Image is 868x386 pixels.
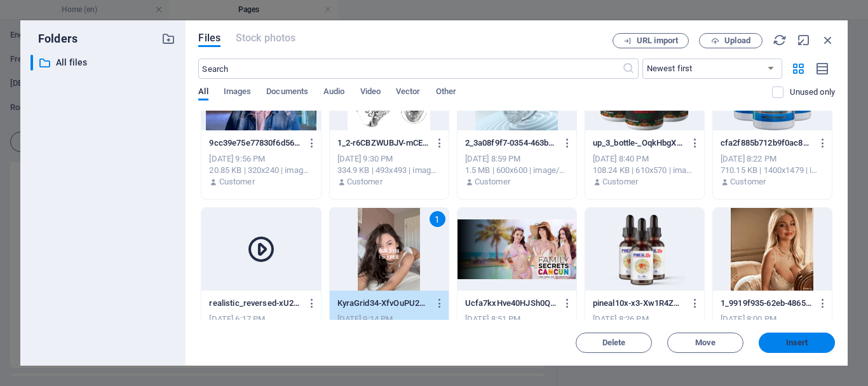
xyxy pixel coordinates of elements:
p: 1_9919f935-62eb-4865-a3c8-fcf8e1fbccc9-HnBzK9lbfLT-LKnw7Tf3xg.gifv1746784418width493 [721,298,813,309]
span: Video [360,84,381,102]
p: up_3_bottle-_OqkHbgX_frxhW9Kp_q5ng.png [593,137,685,149]
span: All [198,84,208,102]
div: 1.5 MB | 600x600 | image/gif [465,165,569,176]
p: 1_2-r6CBZWUBJV-mCE46cSQZaQ.gifv1692352137width493 [337,137,430,149]
p: Folders [31,31,78,47]
span: Vector [396,84,421,102]
p: 2_3a08f9f7-0354-463b-8358-9d8c1dcf5a86-MJpuWlukThC2WOFOMxzYIw.gifv1753438958width600 [465,137,557,149]
span: Insert [786,339,808,347]
span: URL import [637,37,678,45]
div: [DATE] 9:14 PM [337,314,441,325]
p: pineal10x-x3-Xw1R4ZCjGwJuMaUcaKCHlQ.png [593,298,685,309]
p: Ucfa7kxHve40HJSh0Q0uVeTSsKf7nXaebBYmD4Rl.jpeg-XBa8YLSvloKDehDlQwgblQ.jpg [465,298,557,309]
button: URL import [613,33,689,48]
button: Delete [576,333,652,353]
div: [DATE] 8:59 PM [465,153,569,165]
p: 9cc39e75e77830f6d56297c3005db598-XdjIXY8uQtA6rNwOP0MXzg.jpg [209,137,301,149]
span: Delete [602,339,626,347]
span: Files [198,31,220,46]
div: [DATE] 9:56 PM [209,153,313,165]
p: cfa2f885b712b9f0ac89c1f393a147d3-xMIVoycIn8KTcu_f2P804Q.png [721,137,813,149]
div: [DATE] 6:17 PM [209,314,313,325]
i: Reload [773,33,787,47]
input: Search [198,59,621,79]
div: [DATE] 8:22 PM [721,153,824,165]
span: Images [224,84,252,102]
div: [DATE] 9:30 PM [337,153,441,165]
div: 1 [430,211,445,227]
div: [DATE] 8:00 PM [721,314,824,325]
button: Upload [699,33,763,48]
div: [DATE] 8:40 PM [593,153,696,165]
div: 20.85 KB | 320x240 | image/jpeg [209,165,313,176]
span: Upload [724,37,750,45]
p: Customer [730,176,766,188]
div: [DATE] 8:51 PM [465,314,569,325]
p: Customer [475,176,510,188]
span: Other [436,84,456,102]
i: Close [821,33,835,47]
button: Move [667,333,743,353]
div: ​ [31,55,33,71]
p: Customer [602,176,638,188]
p: All files [56,55,153,70]
i: Minimize [797,33,811,47]
div: 334.9 KB | 493x493 | image/gif [337,165,441,176]
span: This file type is not supported by this element [236,31,295,46]
div: 710.15 KB | 1400x1479 | image/png [721,165,824,176]
p: Customer [219,176,255,188]
span: Documents [266,84,308,102]
span: Move [695,339,715,347]
div: 108.24 KB | 610x570 | image/png [593,165,696,176]
i: Create new folder [161,32,175,46]
p: Customer [347,176,383,188]
div: [DATE] 8:26 PM [593,314,696,325]
button: Insert [759,333,835,353]
p: KyraGrid34-XfvOuPU2QJ96ndBXbaP0Zg.gifformat750w [337,298,430,309]
p: realistic_reversed-xU20mL8wYYk9r7WBB9WNtw.mp4 [209,298,301,309]
p: Displays only files that are not in use on the website. Files added during this session can still... [790,86,835,98]
span: Audio [323,84,344,102]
